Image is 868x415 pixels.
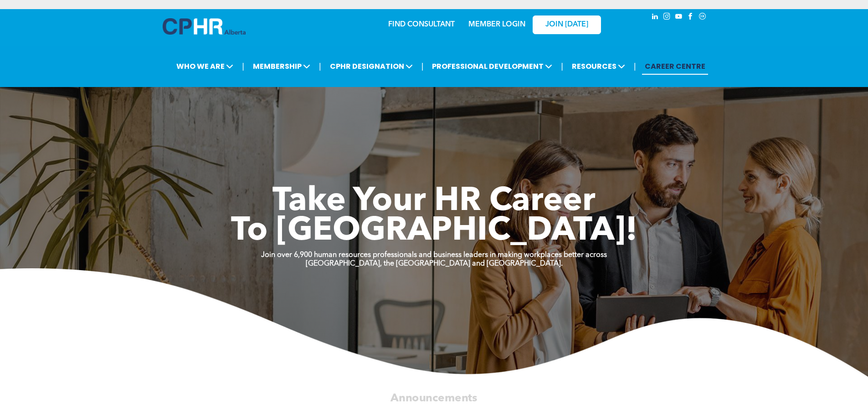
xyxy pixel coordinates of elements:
a: MEMBER LOGIN [468,21,525,28]
span: PROFESSIONAL DEVELOPMENT [429,58,555,75]
a: facebook [686,11,696,24]
span: Take Your HR Career [272,185,596,218]
span: To [GEOGRAPHIC_DATA]! [231,215,637,248]
li: | [634,57,636,76]
strong: Join over 6,900 human resources professionals and business leaders in making workplaces better ac... [261,251,607,259]
a: youtube [674,11,684,24]
li: | [421,57,424,76]
li: | [242,57,244,76]
img: A blue and white logo for cp alberta [163,18,246,35]
span: WHO WE ARE [174,58,236,75]
a: JOIN [DATE] [533,15,601,34]
a: CAREER CENTRE [642,58,708,75]
li: | [319,57,321,76]
span: JOIN [DATE] [545,20,588,29]
a: instagram [662,11,672,24]
span: MEMBERSHIP [250,58,313,75]
a: FIND CONSULTANT [388,21,455,28]
span: CPHR DESIGNATION [327,58,416,75]
a: Social network [698,11,708,24]
span: RESOURCES [569,58,628,75]
a: linkedin [650,11,660,24]
strong: [GEOGRAPHIC_DATA], the [GEOGRAPHIC_DATA] and [GEOGRAPHIC_DATA]. [306,260,563,267]
li: | [561,57,563,76]
span: Announcements [390,393,477,404]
